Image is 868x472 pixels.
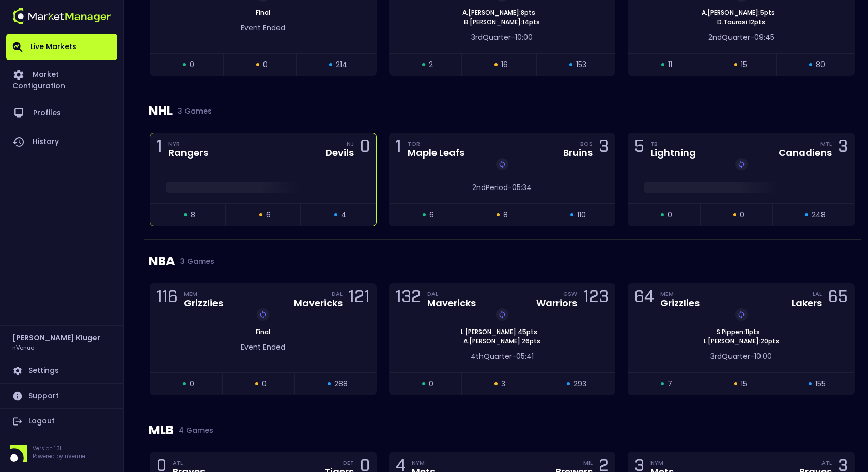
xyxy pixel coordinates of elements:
[740,210,745,221] span: 0
[12,8,111,24] img: logo
[190,379,194,389] span: 0
[668,210,672,221] span: 0
[408,148,464,158] div: Maple Leafs
[429,210,434,221] span: 6
[6,409,117,434] a: Logout
[660,298,700,308] div: Grizzlies
[6,128,117,156] a: History
[699,8,778,18] span: A . [PERSON_NAME] : 5 pts
[294,298,343,308] div: Mavericks
[512,182,532,193] span: 05:34
[429,59,433,70] span: 2
[750,351,754,361] span: -
[360,139,370,158] div: 0
[708,32,750,42] span: 2nd Quarter
[184,290,223,298] div: MEM
[149,408,856,452] div: MLB
[754,32,774,42] span: 09:45
[650,139,696,148] div: TB
[33,445,85,452] p: Version 1.31
[660,290,700,298] div: MEM
[461,18,543,27] span: B . [PERSON_NAME] : 14 pts
[650,148,696,158] div: Lightning
[343,459,354,467] div: DET
[157,139,162,158] div: 1
[408,139,464,148] div: TOR
[6,99,117,128] a: Profiles
[668,379,672,389] span: 7
[471,32,511,42] span: 3rd Quarter
[332,290,343,298] div: DAL
[173,459,205,467] div: ATL
[516,351,534,361] span: 05:41
[427,290,476,298] div: DAL
[460,337,544,346] span: A . [PERSON_NAME] : 26 pts
[173,107,212,115] span: 3 Games
[253,327,273,336] span: Final
[241,23,285,33] span: Event Ended
[577,210,586,221] span: 110
[576,59,586,70] span: 153
[828,289,848,308] div: 65
[508,182,512,193] span: -
[750,32,754,42] span: -
[429,379,433,389] span: 0
[737,310,746,319] img: replayImg
[714,18,768,27] span: D . Taurasi : 12 pts
[427,298,476,308] div: Mavericks
[6,384,117,408] a: Support
[347,139,354,148] div: NJ
[580,139,593,148] div: BOS
[822,459,832,467] div: ATL
[190,59,194,70] span: 0
[471,351,512,361] span: 4th Quarter
[583,459,593,467] div: MIL
[737,160,746,168] img: replayImg
[349,289,370,308] div: 121
[253,8,273,17] span: Final
[341,210,346,221] span: 4
[812,210,826,221] span: 248
[472,182,508,193] span: 2nd Period
[149,89,856,133] div: NHL
[838,139,848,158] div: 3
[710,351,750,361] span: 3rd Quarter
[498,310,506,319] img: replayImg
[184,298,223,308] div: Grizzlies
[503,210,508,221] span: 8
[174,426,213,434] span: 4 Games
[6,445,117,462] div: Version 1.31Powered by nVenue
[779,148,832,158] div: Canadiens
[634,289,654,308] div: 64
[815,379,826,389] span: 155
[241,342,285,352] span: Event Ended
[563,148,593,158] div: Bruins
[458,327,540,337] span: L . [PERSON_NAME] : 45 pts
[6,34,117,60] a: Live Markets
[168,148,208,158] div: Rangers
[512,351,516,361] span: -
[33,452,85,460] p: Powered by nVenue
[266,210,271,221] span: 6
[262,379,267,389] span: 0
[175,257,214,265] span: 3 Games
[599,139,609,158] div: 3
[536,298,577,308] div: Warriors
[168,139,208,148] div: NYR
[515,32,533,42] span: 10:00
[12,343,34,351] h3: nVenue
[668,59,672,70] span: 11
[820,139,832,148] div: MTL
[396,289,421,308] div: 132
[754,351,772,361] span: 10:00
[501,59,508,70] span: 16
[714,327,763,337] span: S . Pippen : 11 pts
[511,32,515,42] span: -
[326,148,354,158] div: Devils
[816,59,825,70] span: 80
[501,379,505,389] span: 3
[701,337,782,346] span: L . [PERSON_NAME] : 20 pts
[149,240,856,283] div: NBA
[574,379,586,389] span: 293
[813,290,822,298] div: LAL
